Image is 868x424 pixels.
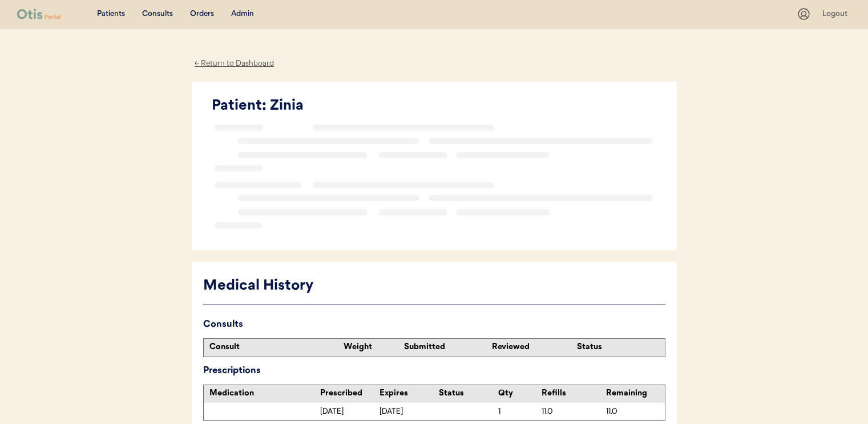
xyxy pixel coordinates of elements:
div: Remaining [606,388,665,399]
div: Refills [542,388,600,399]
div: [DATE] [380,406,439,417]
div: Medical History [203,275,665,297]
div: Consult [209,342,338,353]
div: 11.0 [542,406,600,417]
div: ← Return to Dashboard [192,57,277,70]
div: Consults [142,9,173,20]
div: Status [577,342,659,353]
div: Qty [498,388,542,399]
div: 11.0 [606,406,665,417]
div: Status [439,388,498,399]
div: Patient: Zinia [212,95,665,117]
div: Orders [190,9,214,20]
div: Submitted [404,342,486,353]
div: Prescribed [320,388,380,399]
div: Prescriptions [203,363,665,379]
div: Patients [97,9,125,20]
div: [DATE] [320,406,380,417]
div: 1 [498,406,542,417]
div: Consults [203,317,665,333]
div: Logout [822,9,851,20]
div: Admin [231,9,254,20]
div: Expires [380,388,439,399]
div: Medication [209,388,320,399]
div: Reviewed [492,342,574,353]
div: Weight [344,342,401,353]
